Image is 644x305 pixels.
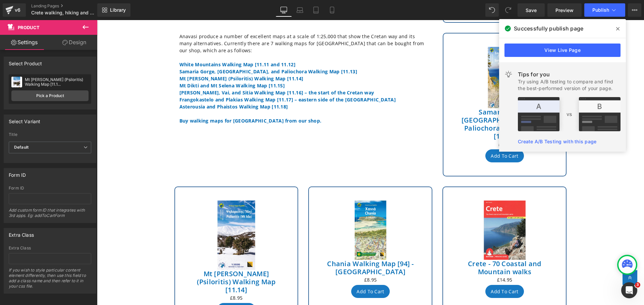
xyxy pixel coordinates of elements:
button: Add To Cart [388,265,427,278]
span: Library [110,7,126,13]
b: Default [14,145,29,150]
a: Mt [PERSON_NAME] (Psiloritis) Walking Map [11.14] [90,250,189,274]
a: Landing Pages [31,3,108,9]
a: Mobile [324,3,340,17]
img: Crete - 70 Coastal and Mountain walks [378,180,438,240]
div: Extra Class [9,228,34,238]
div: If you wish to style particular content element differently, then use this field to add a class n... [9,268,91,293]
button: Add To Cart [254,265,292,278]
iframe: Intercom live chat [621,282,637,298]
span: Publish [592,7,609,13]
a: Chania Walking Map [94] - [GEOGRAPHIC_DATA] [224,240,323,256]
a: Mt [PERSON_NAME] (Psiloritis) Walking Map [11.14] [83,55,207,62]
button: Redo [501,3,515,17]
img: Samaria Gorge, Sougia, and Paliochora Walking Map [11.13] [378,27,438,88]
div: Add custom form ID that integrates with 3rd apps. Eg: addToCartForm [9,208,91,223]
a: View Live Page [504,44,621,57]
a: New Library [97,3,130,17]
a: Asterousia and Phaistos Walking Map [11.18] [83,83,191,90]
img: tip.png [518,97,621,131]
span: Preview [555,7,574,14]
div: Extra Class [9,246,91,250]
button: Add To Cart [120,283,158,296]
button: More [628,3,641,17]
a: Desktop [276,3,292,17]
img: pImage [11,77,22,87]
label: Title [9,132,91,139]
a: Crete - 70 Coastal and Mountain walks [358,240,457,256]
button: Publish [584,3,625,17]
div: Form ID [9,168,26,178]
a: v6 [3,3,26,17]
span: Save [526,7,537,14]
div: Select Product [9,57,42,66]
span: 3 [635,282,640,288]
a: Create A/B Testing with this page [518,139,596,144]
a: Samaria Gorge, [GEOGRAPHIC_DATA], and Paliochora Walking Map [11.13] [358,88,458,120]
img: Chania Walking Map [94] - Western Crete [244,180,304,240]
a: Pick a Product [11,90,89,101]
a: Samaria Gorge, [GEOGRAPHIC_DATA], and Paliochora Walking Map [11.13] [83,48,260,55]
span: £14.95 [400,256,416,263]
a: Tablet [308,3,324,17]
button: Add To Cart [388,129,427,142]
span: Product [18,25,40,30]
span: £8.95 [267,256,280,263]
div: v6 [13,6,22,14]
span: Crete walking, hiking and trekking [31,10,96,15]
div: Try using A/B testing to compare and find the best-performed version of your page. [518,78,621,92]
span: £8.95 [401,121,414,128]
div: Select Variant [9,115,41,124]
a: Frangokastelo and Plakias Walking Map [11.17] – eastern side of the [GEOGRAPHIC_DATA] [83,76,299,83]
img: light.svg [504,70,513,78]
div: Tips for you [518,70,621,78]
div: Mt [PERSON_NAME] (Psiloritis) Walking Map [11.1... [25,77,89,87]
a: White Mountains Walking Map [11.11 and 11.12] [83,41,199,48]
p: Anavasi produce a number of excellent maps at a scale of 1:25,000 that show the Cretan way and it... [83,13,331,34]
a: Preview [547,3,582,17]
img: Mt Ida (Psiloritis) Walking Map [11.14] [110,180,169,250]
a: Design [50,35,99,50]
span: Successfully publish page [514,24,583,32]
span: £8.95 [133,274,146,281]
button: Undo [485,3,499,17]
a: Laptop [292,3,308,17]
div: Form ID [9,186,91,190]
a: Buy walking maps for [GEOGRAPHIC_DATA] from our shop. [83,97,225,104]
a: Mt Dikti and Mt Selena Walking Map [11.15] [83,62,188,69]
a: [PERSON_NAME], Vai, and Sitia Walking Map [11.16] – the start of the Cretan way [83,69,277,76]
